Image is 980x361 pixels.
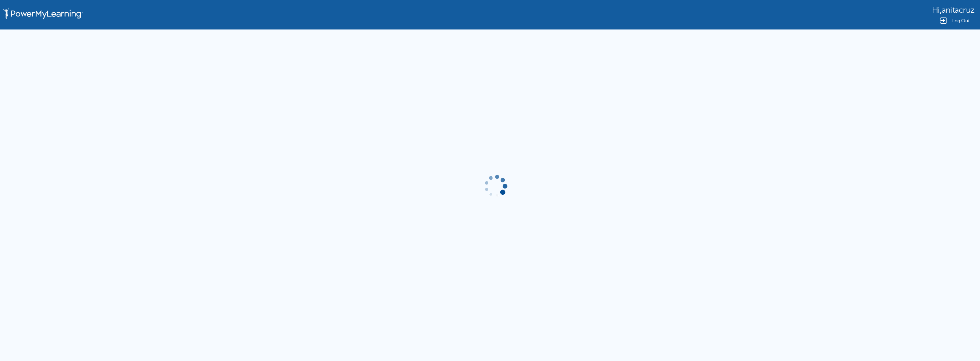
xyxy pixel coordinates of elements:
[942,5,975,15] span: anitacruz
[932,5,975,15] div: ,
[952,18,969,23] span: Log Out
[483,173,508,199] img: gif-load2.gif
[932,5,940,15] span: Hi
[939,16,947,25] img: Logout Icon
